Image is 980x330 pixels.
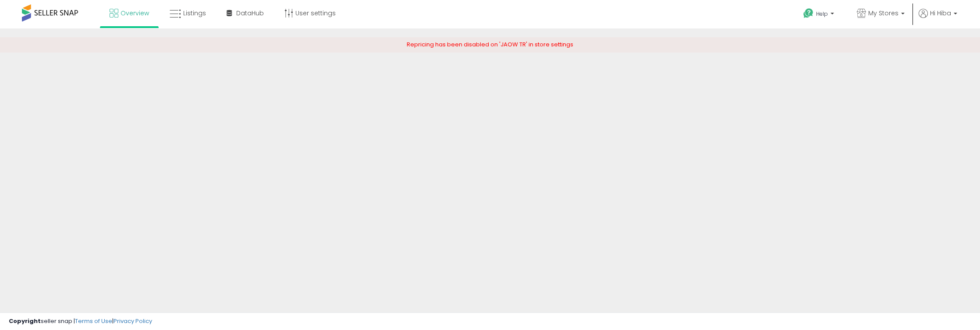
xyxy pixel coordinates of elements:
a: Hi Hiba [919,9,957,28]
i: Get Help [803,8,814,19]
span: Hi Hiba [930,9,951,18]
span: My Stores [868,9,898,18]
a: Help [796,1,843,28]
span: Repricing has been disabled on 'JAOW TR' in store settings [407,40,573,49]
span: Overview [121,9,149,18]
strong: Copyright [9,317,41,325]
span: DataHub [236,9,264,18]
div: seller snap | | [9,317,152,326]
span: Listings [183,9,206,18]
a: Terms of Use [75,317,112,325]
a: Privacy Policy [114,317,152,325]
span: Help [816,10,828,18]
